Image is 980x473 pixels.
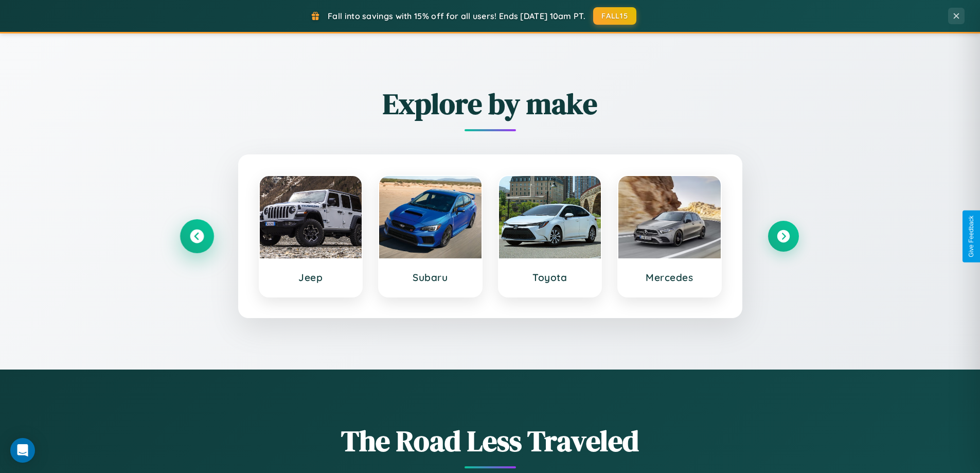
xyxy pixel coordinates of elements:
h3: Mercedes [629,271,710,284]
span: Fall into savings with 15% off for all users! Ends [DATE] 10am PT. [328,11,585,21]
div: Give Feedback [968,216,975,257]
h3: Toyota [509,271,591,284]
h2: Explore by make [182,84,799,124]
button: FALL15 [593,7,636,25]
h3: Jeep [270,271,352,284]
h3: Subaru [389,271,471,284]
div: Open Intercom Messenger [10,438,35,463]
h1: The Road Less Traveled [182,421,799,461]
